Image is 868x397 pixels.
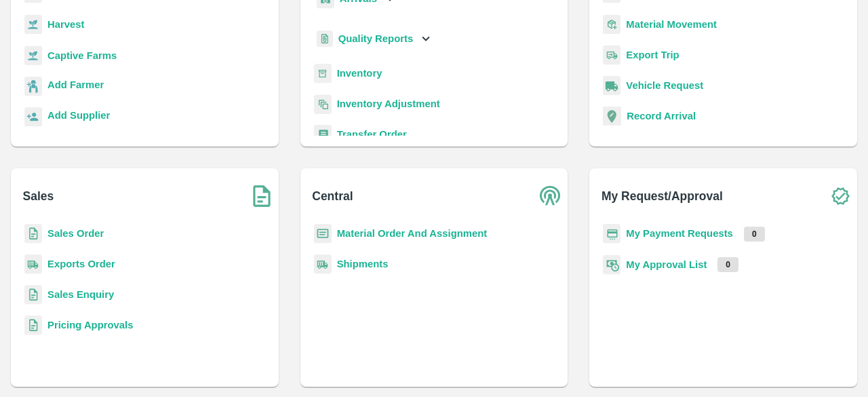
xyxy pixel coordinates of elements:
[47,228,104,239] a: Sales Order
[627,111,696,121] a: Record Arrival
[47,50,117,61] a: Captive Farms
[47,320,133,330] a: Pricing Approvals
[626,228,733,239] a: My Payment Requests
[314,254,332,274] img: shipments
[24,254,42,274] img: shipments
[534,179,568,213] img: central
[24,107,42,127] img: supplier
[823,179,857,213] img: check
[24,224,42,244] img: sales
[23,187,54,206] b: Sales
[337,259,389,269] a: Shipments
[603,14,620,35] img: material
[337,98,440,109] a: Inventory Adjustment
[744,227,765,242] p: 0
[47,79,104,90] b: Add Farmer
[47,77,104,96] a: Add Farmer
[24,285,42,305] img: sales
[317,31,333,48] img: qualityReport
[626,259,707,270] a: My Approval List
[24,77,42,96] img: farmer
[47,108,110,126] a: Add Supplier
[603,254,620,275] img: approval
[337,228,488,239] a: Material Order And Assignment
[314,64,332,83] img: whInventory
[337,68,382,79] a: Inventory
[245,179,279,213] img: soSales
[337,129,407,140] a: Transfer Order
[314,94,332,114] img: inventory
[601,187,723,206] b: My Request/Approval
[24,45,42,66] img: harvest
[314,224,332,244] img: centralMaterial
[47,259,115,269] a: Exports Order
[603,224,620,244] img: payment
[24,14,42,35] img: harvest
[314,25,434,53] div: Quality Reports
[626,80,703,91] a: Vehicle Request
[47,110,110,121] b: Add Supplier
[626,50,679,60] a: Export Trip
[338,33,414,44] b: Quality Reports
[603,76,620,96] img: vehicle
[24,316,42,335] img: sales
[314,125,332,145] img: whTransfer
[603,45,620,65] img: delivery
[47,289,114,300] a: Sales Enquiry
[47,19,84,30] a: Harvest
[603,107,621,126] img: recordArrival
[626,19,717,30] a: Material Movement
[312,187,353,206] b: Central
[717,257,738,272] p: 0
